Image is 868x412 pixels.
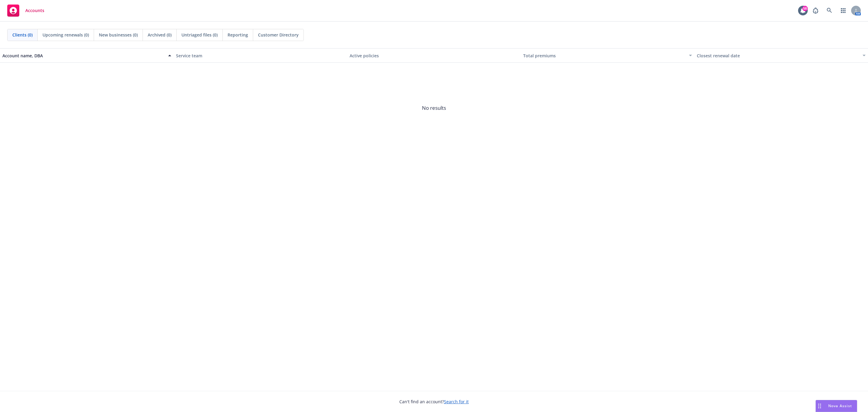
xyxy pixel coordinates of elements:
span: Upcoming renewals (0) [42,32,89,38]
div: 58 [802,5,808,10]
div: Service team [176,52,345,59]
div: Drag to move [816,400,823,412]
span: New businesses (0) [99,32,138,38]
button: Service team [174,48,347,63]
span: Reporting [228,32,248,38]
a: Report a Bug [810,5,822,17]
button: Total premiums [521,48,694,63]
span: Clients (0) [12,32,33,38]
button: Closest renewal date [694,48,868,63]
span: Customer Directory [258,32,299,38]
span: Archived (0) [148,32,171,38]
span: Can't find an account? [399,398,469,405]
a: Accounts [5,2,47,19]
div: Total premiums [523,52,685,59]
div: Account name, DBA [2,52,165,59]
a: Search [823,5,835,17]
span: Untriaged files (0) [181,32,218,38]
button: Active policies [347,48,521,63]
span: Accounts [25,8,44,13]
a: Search for it [444,399,469,404]
span: Nova Assist [828,403,852,408]
button: Nova Assist [816,400,857,412]
a: Switch app [837,5,849,17]
div: Closest renewal date [697,52,859,59]
div: Active policies [350,52,518,59]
